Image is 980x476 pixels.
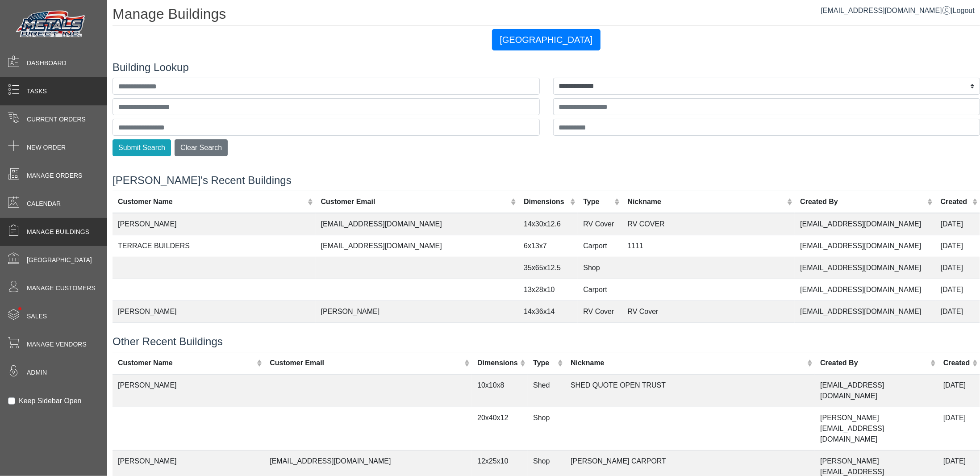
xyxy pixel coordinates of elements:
td: 1111 [622,235,795,257]
div: Dimensions [524,196,568,207]
td: [PERSON_NAME] [316,301,519,322]
td: [EMAIL_ADDRESS][DOMAIN_NAME] [795,301,935,322]
td: [DATE] [935,279,980,301]
span: Manage Orders [27,171,82,180]
td: 10x10x8 [472,374,528,407]
a: [EMAIL_ADDRESS][DOMAIN_NAME] [821,7,951,14]
td: 20x40x12 [472,407,528,450]
div: Created [941,196,970,207]
span: Manage Customers [27,284,96,293]
td: TERRACE BUILDERS [113,235,316,257]
td: Shop [578,322,622,344]
span: Manage Buildings [27,227,89,237]
td: [DATE] [935,213,980,235]
div: Customer Email [270,358,462,368]
div: Created [943,358,970,368]
td: Shop [528,407,565,450]
div: Customer Email [321,196,509,207]
h4: [PERSON_NAME]'s Recent Buildings [113,174,980,187]
button: Clear Search [175,139,228,156]
td: RV COVER [622,213,795,235]
img: Metals Direct Inc Logo [13,8,89,41]
div: Customer Name [118,358,254,368]
td: 35x65x12.5 [518,257,578,279]
span: Logout [953,7,975,14]
td: [EMAIL_ADDRESS][DOMAIN_NAME] [795,322,935,344]
td: 10x12x9 [518,322,578,344]
div: Type [533,358,555,368]
td: Shop [578,257,622,279]
div: | [821,5,975,16]
td: [DATE] [938,407,980,450]
button: [GEOGRAPHIC_DATA] [492,29,600,50]
td: 6x13x7 [518,235,578,257]
button: Submit Search [113,139,171,156]
div: Nickname [571,358,805,368]
span: [GEOGRAPHIC_DATA] [27,255,92,265]
div: Nickname [628,196,785,207]
td: [EMAIL_ADDRESS][DOMAIN_NAME] [316,213,519,235]
td: [EMAIL_ADDRESS][DOMAIN_NAME] [795,213,935,235]
span: Tasks [27,87,47,96]
td: [EMAIL_ADDRESS][DOMAIN_NAME] [795,235,935,257]
td: Carport [578,279,622,301]
div: Dimensions [477,358,518,368]
h1: Manage Buildings [113,5,980,25]
div: Created By [800,196,925,207]
td: [DATE] [935,235,980,257]
td: [DATE] [938,374,980,407]
td: Carport [578,235,622,257]
td: SHED QUOTE OPEN TRUST [565,374,815,407]
td: RV Cover [578,213,622,235]
span: • [8,294,31,323]
td: Shed [528,374,565,407]
span: Sales [27,312,47,321]
span: Manage Vendors [27,340,87,349]
td: [EMAIL_ADDRESS][DOMAIN_NAME] [795,257,935,279]
td: [EMAIL_ADDRESS][DOMAIN_NAME] [795,279,935,301]
td: [DATE] [935,322,980,344]
span: New Order [27,143,66,152]
td: RV Cover [578,301,622,322]
h4: Building Lookup [113,61,980,74]
span: Calendar [27,199,61,209]
td: [EMAIL_ADDRESS][DOMAIN_NAME] [815,374,938,407]
span: Current Orders [27,115,86,124]
span: Dashboard [27,58,67,68]
a: [GEOGRAPHIC_DATA] [492,36,600,43]
td: [PERSON_NAME] [113,322,316,344]
td: [EMAIL_ADDRESS][DOMAIN_NAME] [316,322,519,344]
td: [PERSON_NAME] [113,213,316,235]
td: [PERSON_NAME] [113,301,316,322]
td: [DATE] [935,257,980,279]
span: Admin [27,368,47,377]
div: Customer Name [118,196,305,207]
td: [DATE] [935,301,980,322]
td: RV Cover [622,301,795,322]
div: Type [583,196,612,207]
div: Created By [820,358,928,368]
td: 14x36x14 [518,301,578,322]
td: [EMAIL_ADDRESS][DOMAIN_NAME] [316,235,519,257]
td: 13x28x10 [518,279,578,301]
h4: Other Recent Buildings [113,335,980,348]
label: Keep Sidebar Open [19,396,82,406]
td: [PERSON_NAME][EMAIL_ADDRESS][DOMAIN_NAME] [815,407,938,450]
td: 10x12 shed minus bells final for phase 1 [622,322,795,344]
td: 14x30x12.6 [518,213,578,235]
td: [PERSON_NAME] [113,374,264,407]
